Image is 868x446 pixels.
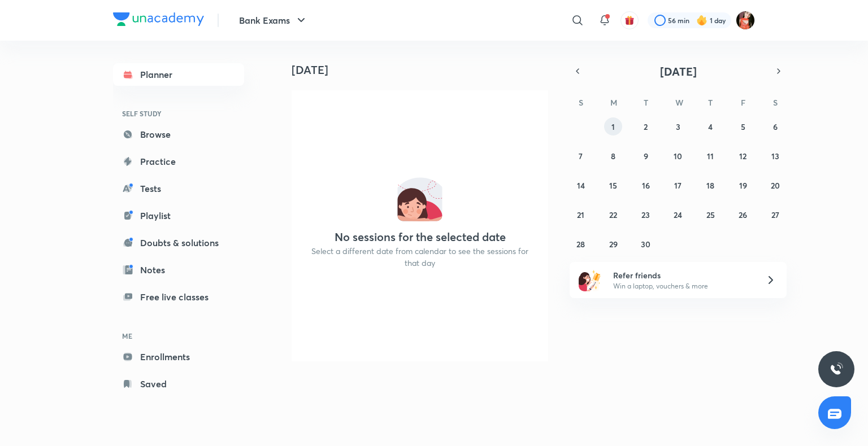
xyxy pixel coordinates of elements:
[669,147,687,165] button: September 10, 2025
[736,11,755,30] img: Minakshi gakre
[113,123,244,146] a: Browse
[637,235,655,253] button: September 30, 2025
[604,147,622,165] button: September 8, 2025
[624,15,635,25] img: avatar
[232,9,315,32] button: Bank Exams
[292,63,557,77] h4: [DATE]
[734,117,752,135] button: September 5, 2025
[641,209,650,220] abbr: September 23, 2025
[674,209,682,220] abbr: September 24, 2025
[579,97,583,108] abbr: Sunday
[766,117,784,135] button: September 6, 2025
[707,151,714,161] abbr: September 11, 2025
[604,205,622,224] button: September 22, 2025
[830,362,843,376] img: ttu
[644,151,648,161] abbr: September 9, 2025
[644,97,648,108] abbr: Tuesday
[701,147,719,165] button: September 11, 2025
[572,147,590,165] button: September 7, 2025
[739,151,747,161] abbr: September 12, 2025
[660,64,697,79] span: [DATE]
[637,117,655,135] button: September 2, 2025
[113,326,244,346] h6: ME
[113,346,244,368] a: Enrollments
[696,15,708,26] img: streak
[609,180,617,191] abbr: September 15, 2025
[576,239,585,250] abbr: September 28, 2025
[620,11,639,29] button: avatar
[773,97,778,108] abbr: Saturday
[572,176,590,194] button: September 14, 2025
[676,121,680,132] abbr: September 3, 2025
[701,205,719,224] button: September 25, 2025
[734,205,752,224] button: September 26, 2025
[706,180,714,191] abbr: September 18, 2025
[604,117,622,135] button: September 1, 2025
[113,204,244,227] a: Playlist
[637,176,655,194] button: September 16, 2025
[701,176,719,194] button: September 18, 2025
[611,121,615,132] abbr: September 1, 2025
[766,176,784,194] button: September 20, 2025
[771,180,780,191] abbr: September 20, 2025
[113,259,244,281] a: Notes
[674,151,682,161] abbr: September 10, 2025
[577,180,585,191] abbr: September 14, 2025
[637,205,655,224] button: September 23, 2025
[609,209,617,220] abbr: September 22, 2025
[572,205,590,224] button: September 21, 2025
[637,147,655,165] button: September 9, 2025
[708,121,713,132] abbr: September 4, 2025
[739,209,747,220] abbr: September 26, 2025
[113,231,244,254] a: Doubts & solutions
[644,121,648,132] abbr: September 2, 2025
[669,205,687,224] button: September 24, 2025
[741,97,745,108] abbr: Friday
[113,12,204,29] a: Company Logo
[771,209,779,220] abbr: September 27, 2025
[739,180,747,191] abbr: September 19, 2025
[675,97,683,108] abbr: Wednesday
[113,150,244,173] a: Practice
[734,147,752,165] button: September 12, 2025
[706,209,715,220] abbr: September 25, 2025
[674,180,682,191] abbr: September 17, 2025
[397,176,442,221] img: No events
[669,117,687,135] button: September 3, 2025
[669,176,687,194] button: September 17, 2025
[701,117,719,135] button: September 4, 2025
[113,12,204,26] img: Company Logo
[766,147,784,165] button: September 13, 2025
[113,286,244,308] a: Free live classes
[305,245,535,269] p: Select a different date from calendar to see the sessions for that day
[113,373,244,395] a: Saved
[579,151,583,161] abbr: September 7, 2025
[642,180,650,191] abbr: September 16, 2025
[771,151,779,161] abbr: September 13, 2025
[113,104,244,123] h6: SELF STUDY
[613,281,752,291] p: Win a laptop, vouchers & more
[611,151,615,161] abbr: September 8, 2025
[641,239,650,250] abbr: September 30, 2025
[708,97,713,108] abbr: Thursday
[741,121,745,132] abbr: September 5, 2025
[773,121,778,132] abbr: September 6, 2025
[609,239,618,250] abbr: September 29, 2025
[113,177,244,200] a: Tests
[734,176,752,194] button: September 19, 2025
[610,97,617,108] abbr: Monday
[577,209,584,220] abbr: September 21, 2025
[572,235,590,253] button: September 28, 2025
[604,235,622,253] button: September 29, 2025
[113,63,244,86] a: Planner
[766,205,784,224] button: September 27, 2025
[579,269,601,291] img: referral
[585,63,771,79] button: [DATE]
[604,176,622,194] button: September 15, 2025
[335,230,506,244] h4: No sessions for the selected date
[613,269,752,281] h6: Refer friends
